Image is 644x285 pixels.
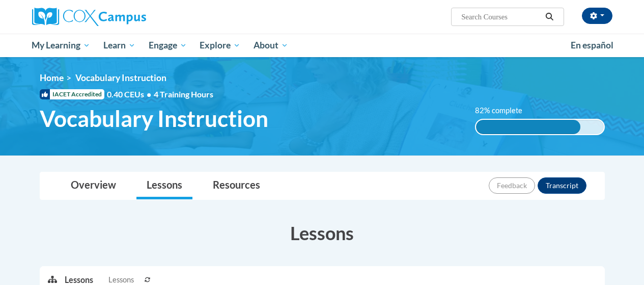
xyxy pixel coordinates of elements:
[40,72,64,83] a: Home
[32,8,146,26] img: Cox Campus
[254,39,288,51] span: About
[200,39,240,51] span: Explore
[40,105,268,132] span: Vocabulary Instruction
[103,39,135,51] span: Learn
[489,177,535,194] button: Feedback
[40,220,605,246] h3: Lessons
[25,34,97,57] a: My Learning
[107,89,154,100] span: 0.40 CEUs
[32,8,215,26] a: Cox Campus
[75,72,166,83] span: Vocabulary Instruction
[97,34,142,57] a: Learn
[475,105,534,116] label: 82% complete
[24,34,620,57] div: Main menu
[193,34,247,57] a: Explore
[582,8,612,24] button: Account Settings
[203,172,270,199] a: Resources
[136,172,192,199] a: Lessons
[247,34,295,57] a: About
[61,172,126,199] a: Overview
[476,120,581,134] div: 82% complete
[40,89,104,99] span: IACET Accredited
[149,39,187,51] span: Engage
[460,11,542,23] input: Search Courses
[564,35,620,56] a: En español
[542,11,557,23] button: Search
[538,177,586,194] button: Transcript
[571,40,613,50] span: En español
[32,39,90,51] span: My Learning
[154,89,213,99] span: 4 Training Hours
[142,34,193,57] a: Engage
[147,89,151,99] span: •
